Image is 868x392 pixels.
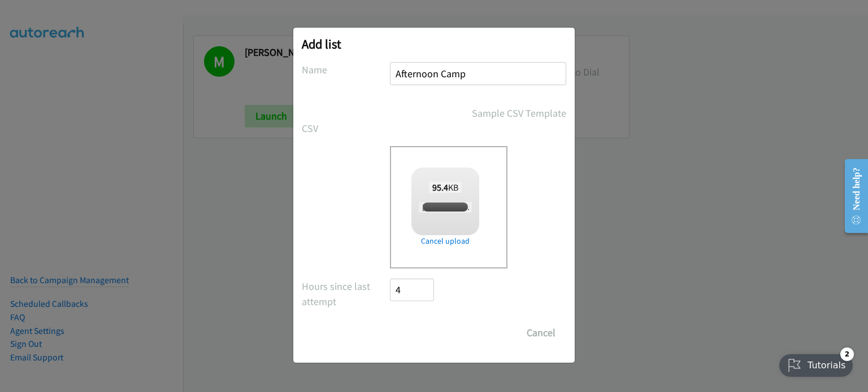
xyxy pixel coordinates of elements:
[302,62,390,77] label: Name
[419,202,675,213] span: [PERSON_NAME] + HP FY25Q2 SEA Win Refresh Campaign [GEOGRAPHIC_DATA]csv
[432,182,448,193] strong: 95.4
[302,121,390,136] label: CSV
[429,182,462,193] span: KB
[772,343,860,384] iframe: Checklist
[411,235,479,247] a: Cancel upload
[302,36,566,52] h2: Add list
[516,321,566,344] button: Cancel
[302,279,390,309] label: Hours since last attempt
[472,105,566,121] a: Sample CSV Template
[836,151,868,241] iframe: Resource Center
